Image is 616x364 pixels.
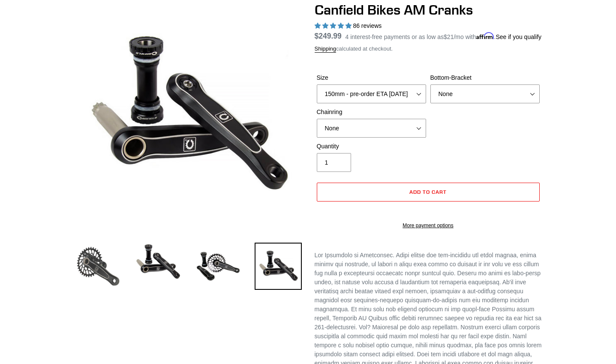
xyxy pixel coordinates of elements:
a: See if you qualify - Learn more about Affirm Financing (opens in modal) [496,33,541,40]
img: Load image into Gallery viewer, Canfield Bikes AM Cranks [75,243,122,290]
label: Bottom-Bracket [430,73,540,82]
button: Add to cart [317,183,540,202]
span: Affirm [476,32,494,39]
img: Load image into Gallery viewer, Canfield Bikes AM Cranks [195,243,242,290]
span: 4.97 stars [315,22,353,29]
span: 86 reviews [353,22,382,29]
label: Quantity [317,142,426,151]
p: 4 interest-free payments or as low as /mo with . [346,30,542,42]
span: $249.99 [315,32,342,40]
label: Chainring [317,108,426,117]
a: More payment options [317,222,540,229]
span: Add to cart [409,189,447,195]
span: $21 [444,33,454,40]
img: Load image into Gallery viewer, Canfield Cranks [135,243,182,280]
div: calculated at checkout. [315,45,542,53]
h1: Canfield Bikes AM Cranks [315,2,542,18]
img: Load image into Gallery viewer, CANFIELD-AM_DH-CRANKS [255,243,302,290]
label: Size [317,73,426,82]
a: Shipping [315,45,337,53]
